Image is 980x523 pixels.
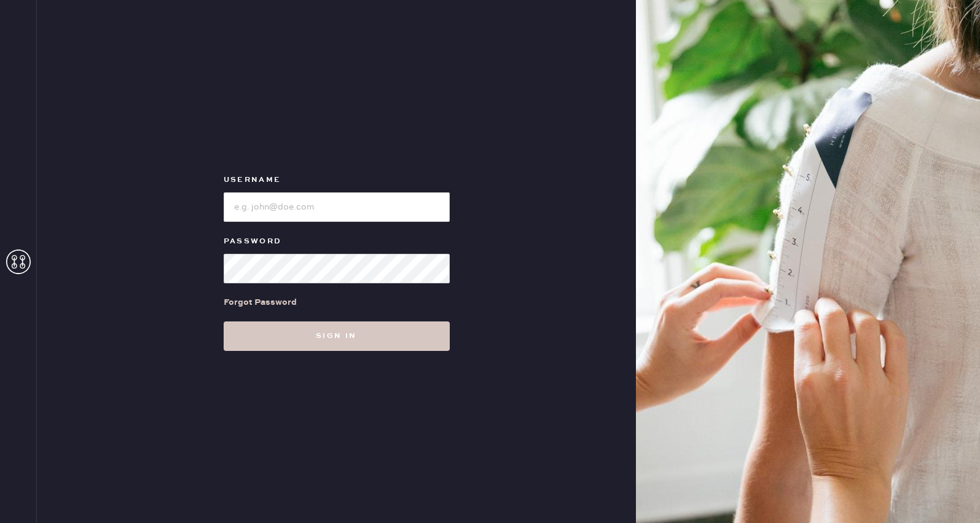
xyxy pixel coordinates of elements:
div: Forgot Password [224,296,297,309]
input: e.g. john@doe.com [224,192,450,222]
a: Forgot Password [224,283,297,321]
label: Username [224,173,450,187]
button: Sign in [224,321,450,351]
label: Password [224,234,450,249]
